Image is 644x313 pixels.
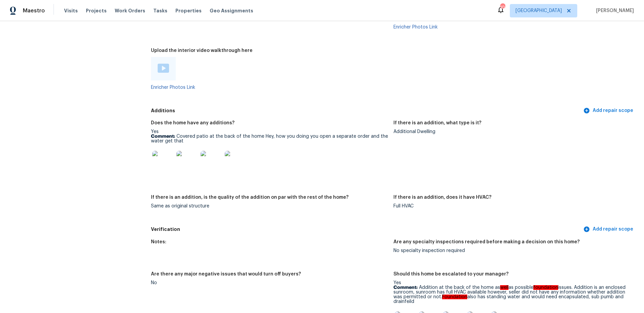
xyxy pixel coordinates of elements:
span: Projects [86,7,107,14]
div: 103 [500,4,505,11]
div: No [151,280,388,285]
span: Add repair scope [585,107,633,115]
h5: If there is an addition, what type is it? [393,121,481,125]
span: Visits [64,7,78,14]
em: foundation [533,285,558,290]
span: Properties [175,7,202,14]
h5: Upload the interior video walkthrough here [151,48,253,53]
h5: Does the home have any additions? [151,121,234,125]
span: Maestro [23,7,45,14]
a: Enricher Photos Link [393,25,438,29]
span: Geo Assignments [210,7,253,14]
span: Work Orders [115,7,145,14]
span: Add repair scope [585,225,633,234]
h5: Are there any major negative issues that would turn off buyers? [151,272,301,276]
div: Additional Dwelling [393,129,631,134]
h5: Are any specialty inspections required before making a decision on this home? [393,240,580,244]
b: Comment: [393,285,418,290]
span: Tasks [153,8,167,13]
h5: If there is an addition, does it have HVAC? [393,195,491,200]
div: Yes [151,129,388,176]
p: Addition at the back of the home as as possible issues. Addition is an enclosed sunroom, sunroom ... [393,285,631,304]
h5: If there is an addition, is the quality of the addition on par with the rest of the home? [151,195,348,200]
h5: Notes: [151,240,166,244]
button: Add repair scope [582,223,636,236]
div: Same as original structure [151,204,388,208]
em: well [500,285,508,290]
button: Add repair scope [582,105,636,117]
a: Enricher Photos Link [151,85,195,90]
p: Covered patio at the back of the home Hey, how you doing you open a separate order and the water ... [151,134,388,143]
em: Foundation [442,295,467,299]
h5: Should this home be escalated to your manager? [393,272,508,276]
span: [PERSON_NAME] [593,7,634,14]
a: Play Video [158,64,169,74]
div: No specialty inspection required [393,248,631,253]
h5: Verification [151,226,582,233]
img: Play Video [158,64,169,73]
h5: Additions [151,107,582,114]
span: [GEOGRAPHIC_DATA] [516,7,562,14]
div: Full HVAC [393,204,631,208]
b: Comment: [151,134,175,139]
